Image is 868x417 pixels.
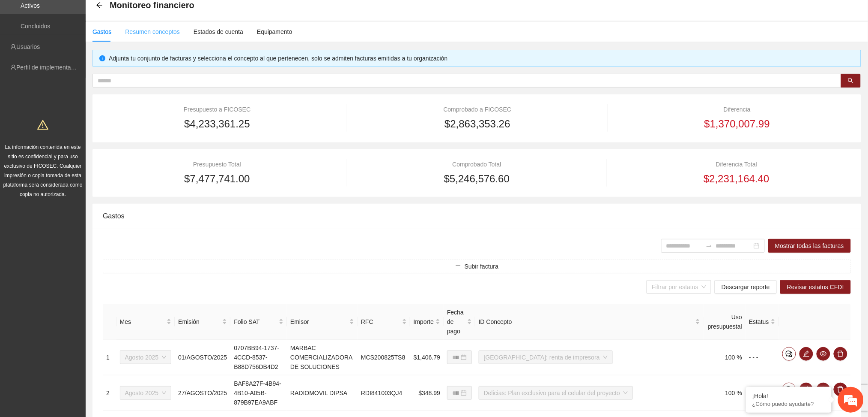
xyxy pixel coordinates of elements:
[230,375,287,411] td: BAF8A27F-4B94-4B10-A05B-879B97EA9ABF
[363,105,592,114] div: Comprobado a FICOSEC
[125,27,180,36] div: Resumen conceptos
[465,262,498,271] span: Subir factura
[444,304,475,340] th: Fecha de pago
[817,347,830,361] button: eye
[752,393,825,399] div: ¡Hola!
[746,304,779,340] th: Estatus
[410,340,444,375] td: $1,406.79
[775,241,844,251] span: Mostrar todas las facturas
[125,387,167,399] span: Agosto 2025
[103,160,331,169] div: Presupuesto Total
[848,78,854,85] span: search
[363,160,591,169] div: Comprobado Total
[800,386,813,393] span: edit
[752,401,825,407] p: ¿Cómo puedo ayudarte?
[21,2,40,9] a: Activos
[184,171,250,187] span: $7,477,741.00
[704,375,746,411] td: 100 %
[841,74,861,88] button: search
[746,340,779,375] td: - - -
[287,340,358,375] td: MARBAC COMERCIALIZADORA DE SOLUCIONES
[103,204,851,228] div: Gastos
[358,340,410,375] td: MCS200825TS8
[4,234,163,264] textarea: Escriba su mensaje y pulse “Intro”
[92,27,111,36] div: Gastos
[834,383,847,396] button: delete
[234,317,277,326] span: Folio SAT
[817,383,830,396] button: eye
[704,304,746,340] th: Uso presupuestal
[358,304,410,340] th: RFC
[358,375,410,411] td: RDI841003QJ4
[257,27,292,36] div: Equipamento
[722,282,770,292] span: Descargar reporte
[109,54,854,63] div: Adjunta tu conjunto de facturas y selecciona el concepto al que pertenecen, solo se admiten factu...
[622,160,851,169] div: Diferencia Total
[103,340,116,375] td: 1
[21,23,50,30] a: Concluidos
[287,375,358,411] td: RADIOMOVIL DIPSA
[3,144,83,197] span: La información contenida en este sitio es confidencial y para uso exclusivo de FICOSEC. Cualquier...
[175,375,230,411] td: 27/AGOSTO/2025
[484,387,628,399] span: Delicias: Plan exclusivo para el celular del proyecto
[290,317,348,326] span: Emisor
[50,115,118,201] span: Estamos en línea.
[783,386,796,393] span: comment
[447,308,465,336] span: Fecha de pago
[749,317,769,326] span: Estatus
[817,386,830,393] span: eye
[834,351,847,357] span: delete
[361,317,400,326] span: RFC
[780,280,851,294] button: Revisar estatus CFDI
[103,375,116,411] td: 2
[706,242,713,249] span: swap-right
[783,351,796,357] span: comment
[623,105,851,114] div: Diferencia
[444,171,510,187] span: $5,246,576.60
[96,2,103,9] div: Back
[103,105,331,114] div: Presupuesto a FICOSEC
[704,171,769,187] span: $2,231,164.40
[704,340,746,375] td: 100 %
[230,304,287,340] th: Folio SAT
[799,347,813,361] button: edit
[175,304,230,340] th: Emisión
[125,351,167,364] span: Agosto 2025
[799,383,813,396] button: edit
[746,375,779,411] td: - - -
[16,43,40,50] a: Usuarios
[16,64,83,71] a: Perfil de implementadora
[37,119,48,130] span: warning
[475,304,704,340] th: ID Concepto
[715,280,777,294] button: Descargar reporte
[787,282,844,292] span: Revisar estatus CFDI
[414,317,434,326] span: Importe
[287,304,358,340] th: Emisor
[230,340,287,375] td: 0707BB94-1737-4CCD-8537-B88D756DB4D2
[103,260,851,273] button: plusSubir factura
[120,317,165,326] span: Mes
[834,386,847,393] span: delete
[834,347,847,361] button: delete
[768,239,851,253] button: Mostrar todas las facturas
[782,347,796,361] button: comment
[116,304,175,340] th: Mes
[800,351,813,357] span: edit
[184,116,250,132] span: $4,233,361.25
[444,116,510,132] span: $2,863,353.26
[782,383,796,396] button: comment
[96,2,103,9] span: arrow-left
[484,351,608,364] span: Chihuahua: renta de impresora
[140,4,161,25] div: Minimizar ventana de chat en vivo
[817,351,830,357] span: eye
[175,340,230,375] td: 01/AGOSTO/2025
[410,304,444,340] th: Importe
[479,317,694,326] span: ID Concepto
[99,55,105,61] span: info-circle
[178,317,221,326] span: Emisión
[45,44,144,55] div: Chatee con nosotros ahora
[455,263,461,270] span: plus
[704,116,770,132] span: $1,370,007.99
[410,375,444,411] td: $348.99
[194,27,243,36] div: Estados de cuenta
